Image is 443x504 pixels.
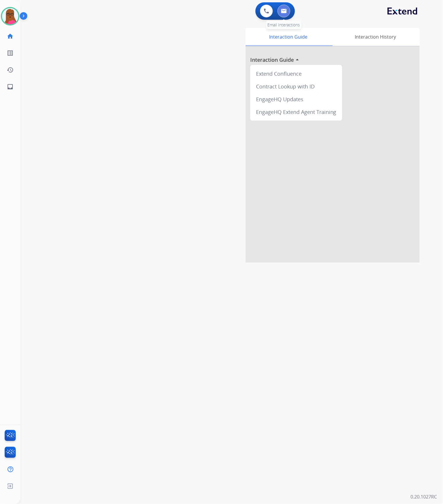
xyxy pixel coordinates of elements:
[246,28,331,46] div: Interaction Guide
[253,67,340,80] div: Extend Confluence
[331,28,420,46] div: Interaction History
[7,50,14,57] mat-icon: list_alt
[7,83,14,90] mat-icon: inbox
[253,93,340,106] div: EngageHQ Updates
[7,66,14,73] mat-icon: history
[2,8,18,24] img: avatar
[411,494,437,501] p: 0.20.1027RC
[253,80,340,93] div: Contract Lookup with ID
[253,106,340,118] div: EngageHQ Extend Agent Training
[7,33,14,40] mat-icon: home
[268,22,300,28] span: Email Interactions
